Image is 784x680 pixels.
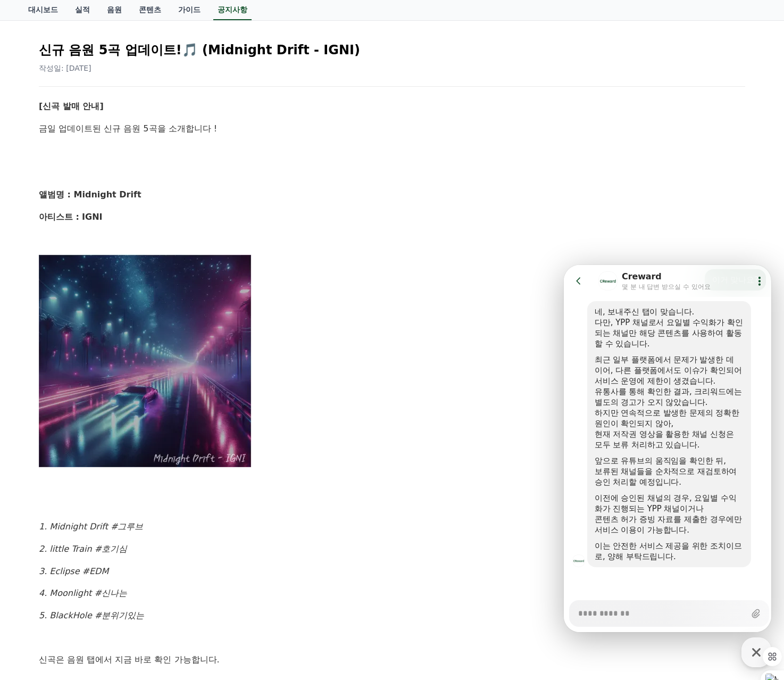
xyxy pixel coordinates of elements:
span: 작성일: [DATE] [39,64,91,72]
em: 2. little Train #호기심 [39,544,127,554]
strong: 앨범명 : Midnight Drift [39,189,141,200]
img: YY09Sep%2019,%202025102454_7fc1f49f2383e5c809bd05b5bff92047c2da3354e558a5d1daa46df5272a26ff.webp [39,254,252,467]
em: 1. Midnight Drift #그루브 [39,521,143,532]
strong: IGNI [82,212,102,222]
h2: 신규 음원 5곡 업데이트!🎵 (Midnight Drift - IGNI) [39,42,745,59]
p: 신곡은 음원 탭에서 지금 바로 확인 가능합니다. [39,653,745,667]
strong: [신곡 발매 안내] [39,101,104,111]
em: 5. BlackHole #분위기있는 [39,610,144,620]
p: 금일 업데이트된 신규 음원 5곡을 소개합니다 ! [39,122,745,136]
strong: 아티스트 : [39,212,79,222]
iframe: Channel chat [564,265,771,632]
em: 4. Moonlight #신나는 [39,588,127,598]
em: 3. Eclipse #EDM [39,566,109,576]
